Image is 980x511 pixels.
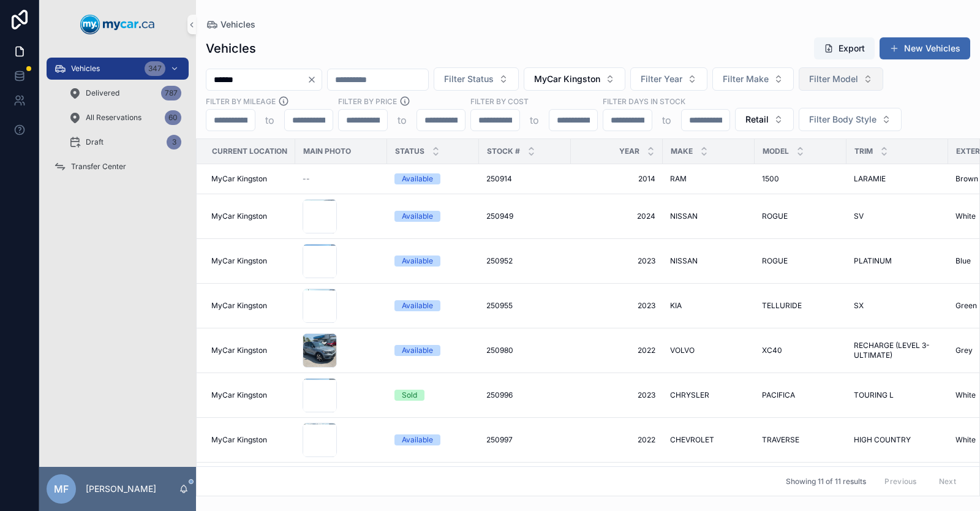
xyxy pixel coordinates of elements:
a: CHEVROLET [670,435,747,445]
span: Main Photo [303,146,351,156]
a: TOURING L [854,390,941,400]
span: Stock # [487,146,520,156]
a: Draft3 [61,131,189,153]
a: 250949 [486,211,563,221]
span: Draft [86,137,104,147]
span: Vehicles [221,18,255,31]
span: White [956,435,976,445]
div: Available [402,173,433,184]
a: MyCar Kingston [211,390,288,400]
a: TELLURIDE [762,301,839,311]
p: to [530,113,539,127]
a: 2023 [578,390,655,400]
span: TOURING L [854,390,894,400]
span: Vehicles [71,64,100,74]
a: Available [394,345,472,356]
div: 60 [165,110,181,125]
span: 250949 [486,211,513,221]
span: All Reservations [86,113,141,123]
span: 2023 [578,301,655,311]
a: 2023 [578,256,655,266]
div: 787 [161,86,181,100]
span: Year [619,146,639,156]
p: [PERSON_NAME] [86,483,156,495]
span: White [956,390,976,400]
span: VOLVO [670,346,695,355]
a: HIGH COUNTRY [854,435,941,445]
a: New Vehicles [880,37,970,59]
span: NISSAN [670,256,698,266]
a: Transfer Center [47,156,189,178]
span: 250980 [486,346,513,355]
button: Select Button [712,67,794,91]
a: 250952 [486,256,563,266]
a: Available [394,211,472,222]
div: Available [402,300,433,311]
a: TRAVERSE [762,435,839,445]
a: 1500 [762,174,839,184]
a: XC40 [762,346,839,355]
span: 250955 [486,301,513,311]
a: 250997 [486,435,563,445]
button: Select Button [735,108,794,131]
span: ROGUE [762,211,788,221]
a: VOLVO [670,346,747,355]
span: Trim [854,146,873,156]
div: scrollable content [39,49,196,194]
a: Vehicles [206,18,255,31]
div: Available [402,255,433,267]
span: TRAVERSE [762,435,799,445]
div: 347 [145,61,165,76]
a: 2022 [578,346,655,355]
a: 2024 [578,211,655,221]
span: Filter Year [641,73,682,85]
button: Export [814,37,875,59]
a: RECHARGE (LEVEL 3-ULTIMATE) [854,341,941,360]
div: Available [402,211,433,222]
span: MyCar Kingston [211,301,267,311]
span: TELLURIDE [762,301,802,311]
span: NISSAN [670,211,698,221]
a: Vehicles347 [47,58,189,80]
span: Transfer Center [71,162,126,172]
span: 250914 [486,174,512,184]
span: Filter Body Style [809,113,876,126]
span: 250996 [486,390,513,400]
button: Select Button [799,108,902,131]
a: 2014 [578,174,655,184]
p: to [662,113,671,127]
span: Filter Model [809,73,858,85]
span: MyCar Kingston [211,256,267,266]
span: Delivered [86,88,119,98]
span: Status [395,146,424,156]
span: XC40 [762,346,782,355]
a: ROGUE [762,256,839,266]
span: 2022 [578,435,655,445]
a: Available [394,434,472,445]
span: CHEVROLET [670,435,714,445]
span: 250997 [486,435,513,445]
span: MyCar Kingston [211,346,267,355]
a: NISSAN [670,256,747,266]
label: Filter By Mileage [206,96,276,107]
a: MyCar Kingston [211,301,288,311]
a: MyCar Kingston [211,174,288,184]
span: MF [54,482,69,496]
span: SX [854,301,864,311]
span: ROGUE [762,256,788,266]
div: Available [402,345,433,356]
a: -- [303,174,380,184]
label: FILTER BY COST [470,96,529,107]
button: Clear [307,75,322,85]
p: to [265,113,274,127]
a: PLATINUM [854,256,941,266]
span: Brown [956,174,978,184]
span: MyCar Kingston [211,211,267,221]
span: KIA [670,301,682,311]
span: Blue [956,256,971,266]
label: Filter Days In Stock [603,96,685,107]
span: Green [956,301,977,311]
